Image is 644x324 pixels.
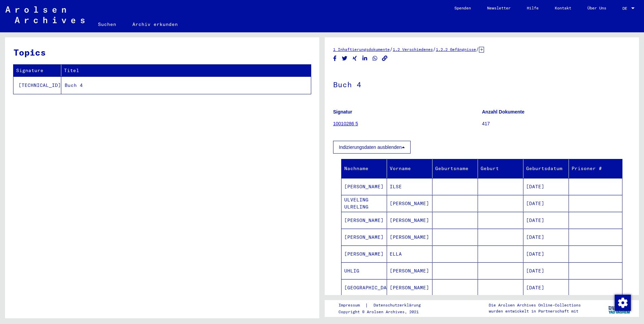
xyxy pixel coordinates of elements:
[333,109,352,115] b: Signatur
[523,262,569,279] mat-cell: [DATE]
[432,159,478,178] mat-header-cell: Geburtsname
[342,246,387,262] mat-cell: [PERSON_NAME]
[13,76,61,94] td: [TECHNICAL_ID]
[333,69,631,99] h1: Buch 4
[13,65,61,76] th: Signature
[61,65,311,76] th: Titel
[387,195,432,212] mat-cell: [PERSON_NAME]
[90,16,124,32] a: Suchen
[333,47,390,52] a: 1 Inhaftierungsdokumente
[387,229,432,245] mat-cell: [PERSON_NAME]
[387,159,432,178] mat-header-cell: Vorname
[476,46,479,52] span: /
[339,309,429,315] p: Copyright © Arolsen Archives, 2021
[13,46,311,59] h3: Topics
[387,279,432,296] mat-cell: [PERSON_NAME]
[523,279,569,296] mat-cell: [DATE]
[339,302,429,309] div: |
[387,212,432,228] mat-cell: [PERSON_NAME]
[523,246,569,262] mat-cell: [DATE]
[615,295,631,311] img: Zustimmung ändern
[607,300,632,317] img: yv_logo.png
[523,178,569,195] mat-cell: [DATE]
[341,54,348,63] button: Share on Twitter
[342,195,387,212] mat-cell: ULVELING ULRELING
[569,159,622,178] mat-header-cell: Prisoner #
[61,76,311,94] td: Buch 4
[342,212,387,228] mat-cell: [PERSON_NAME]
[478,159,523,178] mat-header-cell: Geburt‏
[339,302,365,309] a: Impressum
[368,302,429,309] a: Datenschutzerklärung
[523,195,569,212] mat-cell: [DATE]
[333,141,411,154] button: Indizierungsdaten ausblenden
[387,178,432,195] mat-cell: ILSE
[387,262,432,279] mat-cell: [PERSON_NAME]
[482,120,631,127] p: 417
[342,279,387,296] mat-cell: [GEOGRAPHIC_DATA]
[489,308,581,314] p: wurden entwickelt in Partnerschaft mit
[5,6,85,23] img: Arolsen_neg.svg
[622,6,630,11] span: DE
[489,302,581,308] p: Die Arolsen Archives Online-Collections
[361,54,368,63] button: Share on LinkedIn
[342,159,387,178] mat-header-cell: Nachname
[381,54,388,63] button: Copy link
[387,246,432,262] mat-cell: ELLA
[333,121,358,126] a: 10010286 5
[523,212,569,228] mat-cell: [DATE]
[393,47,433,52] a: 1.2 Verschiedenes
[124,16,186,32] a: Archiv erkunden
[436,47,476,52] a: 1.2.2 Gefängnisse
[523,229,569,245] mat-cell: [DATE]
[433,46,436,52] span: /
[351,54,358,63] button: Share on Xing
[523,159,569,178] mat-header-cell: Geburtsdatum
[331,54,339,63] button: Share on Facebook
[372,54,379,63] button: Share on WhatsApp
[342,262,387,279] mat-cell: UHLIG
[482,109,524,115] b: Anzahl Dokumente
[390,46,393,52] span: /
[342,229,387,245] mat-cell: [PERSON_NAME]
[342,178,387,195] mat-cell: [PERSON_NAME]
